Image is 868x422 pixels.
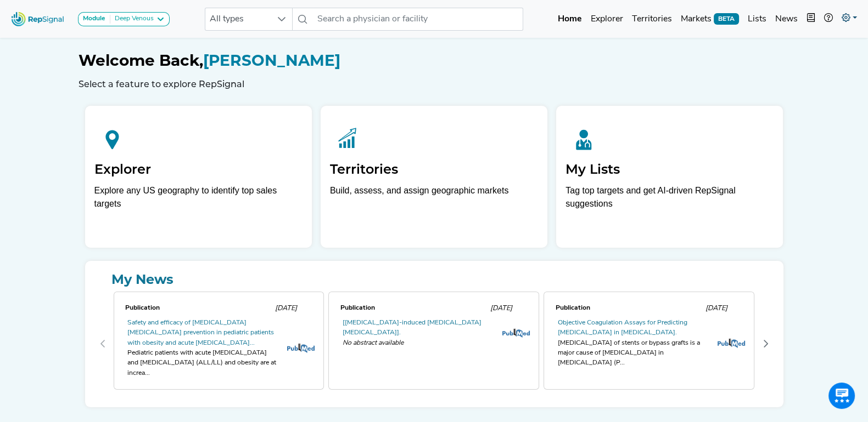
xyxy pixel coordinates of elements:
p: Tag top targets and get AI-driven RepSignal suggestions [565,184,774,216]
div: Pediatric patients with acute [MEDICAL_DATA] and [MEDICAL_DATA] (ALL/LL) and obesity are at incre... [127,348,278,378]
div: 2 [541,289,757,398]
h2: Territories [330,162,538,178]
button: ModuleDeep Venous [78,12,170,26]
span: [DATE] [275,305,296,312]
div: Explore any US geography to identify top sales targets [94,184,303,210]
div: 1 [326,289,541,398]
a: TerritoriesBuild, assess, and assign geographic markets [321,106,547,248]
span: Publication [125,305,160,311]
a: MarketsBETA [676,8,743,30]
a: Explorer [586,8,628,30]
span: Publication [340,305,374,311]
h2: Explorer [94,162,303,178]
button: Intel Book [802,8,820,30]
a: News [771,8,802,30]
img: pubmed_logo.fab3c44c.png [502,328,530,338]
div: Deep Venous [110,15,154,24]
span: [DATE] [490,305,512,312]
img: pubmed_logo.fab3c44c.png [287,343,315,353]
span: All types [205,8,271,30]
h2: My Lists [565,162,774,178]
span: No abstract available [342,338,492,348]
a: Safety and efficacy of [MEDICAL_DATA] [MEDICAL_DATA] prevention in pediatric patients with obesit... [127,320,274,346]
a: Home [553,8,586,30]
div: [MEDICAL_DATA] of stents or bypass grafts is a major cause of [MEDICAL_DATA] in [MEDICAL_DATA] (P... [557,338,708,368]
a: My ListsTag top targets and get AI-driven RepSignal suggestions [556,106,783,248]
span: BETA [714,13,739,24]
img: pubmed_logo.fab3c44c.png [718,338,745,348]
strong: Module [83,15,105,22]
a: My News [94,270,775,289]
h6: Select a feature to explore RepSignal [79,79,790,89]
a: Territories [628,8,676,30]
button: Next Page [757,335,775,352]
span: [DATE] [705,305,727,312]
span: Welcome Back, [79,51,203,70]
p: Build, assess, and assign geographic markets [330,184,538,216]
div: 0 [111,289,327,398]
a: ExplorerExplore any US geography to identify top sales targets [85,106,312,248]
a: Lists [743,8,771,30]
span: Publication [555,305,590,311]
a: [[MEDICAL_DATA]-induced [MEDICAL_DATA] [MEDICAL_DATA]]. [342,320,481,336]
h1: [PERSON_NAME] [79,52,790,70]
a: Objective Coagulation Assays for Predicting [MEDICAL_DATA] in [MEDICAL_DATA]. [557,320,687,336]
input: Search a physician or facility [313,8,523,31]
